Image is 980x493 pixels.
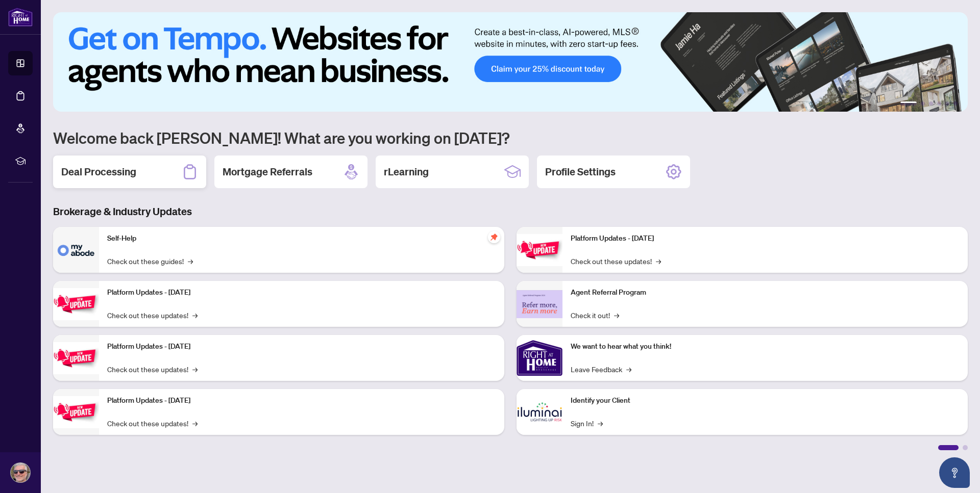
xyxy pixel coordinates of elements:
h3: Brokerage & Industry Updates [53,204,968,219]
button: Open asap [939,457,970,488]
img: Self-Help [53,227,99,273]
h1: Welcome back [PERSON_NAME]! What are you working on [DATE]? [53,128,968,147]
a: Check out these guides!→ [107,255,193,267]
p: Platform Updates - [DATE] [107,395,496,406]
img: logo [8,8,33,27]
p: Platform Updates - [DATE] [107,341,496,352]
h2: Profile Settings [545,165,616,179]
p: Platform Updates - [DATE] [571,233,960,244]
img: Platform Updates - July 8, 2025 [53,396,99,428]
img: Profile Icon [11,463,30,482]
img: Agent Referral Program [517,290,562,318]
span: → [614,309,619,321]
h2: Deal Processing [61,165,136,179]
img: We want to hear what you think! [517,335,562,381]
button: 1 [900,101,917,106]
a: Check out these updates!→ [107,309,198,321]
p: Identify your Client [571,395,960,406]
span: → [598,418,603,429]
button: 3 [929,101,933,106]
p: Platform Updates - [DATE] [107,287,496,298]
a: Sign In!→ [571,418,603,429]
h2: Mortgage Referrals [223,165,312,179]
h2: rLearning [384,165,429,179]
a: Check out these updates!→ [107,364,198,375]
button: 2 [921,101,925,106]
span: → [192,364,198,375]
img: Platform Updates - September 16, 2025 [53,288,99,320]
span: → [188,255,193,267]
span: → [192,309,198,321]
button: 6 [953,101,958,106]
p: Agent Referral Program [571,287,960,298]
button: 4 [937,101,941,106]
img: Identify your Client [517,389,562,435]
a: Check it out!→ [571,309,619,321]
span: → [656,255,661,267]
span: → [192,418,198,429]
img: Platform Updates - June 23, 2025 [517,234,562,266]
a: Check out these updates!→ [107,418,198,429]
p: Self-Help [107,233,496,244]
img: Slide 0 [53,12,968,112]
button: 5 [945,101,949,106]
img: Platform Updates - July 21, 2025 [53,342,99,374]
span: → [626,364,631,375]
a: Check out these updates!→ [571,255,661,267]
a: Leave Feedback→ [571,364,631,375]
span: pushpin [488,231,500,243]
p: We want to hear what you think! [571,341,960,352]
